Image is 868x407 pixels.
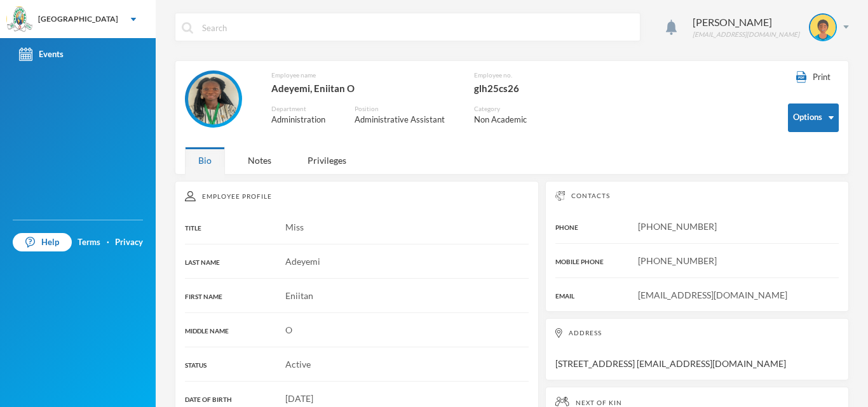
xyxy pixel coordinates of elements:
[474,114,537,126] div: Non Academic
[355,104,455,114] div: Position
[285,222,304,232] span: Miss
[271,80,455,97] div: Adeyemi, Eniitan O
[693,15,799,30] div: [PERSON_NAME]
[788,103,839,132] button: Options
[107,236,109,249] div: ·
[285,290,313,301] span: Eniitan
[285,256,320,267] span: Adeyemi
[271,104,336,114] div: Department
[555,328,839,338] div: Address
[693,30,799,39] div: [EMAIL_ADDRESS][DOMAIN_NAME]
[810,15,836,40] img: STUDENT
[13,233,72,252] a: Help
[185,147,225,174] div: Bio
[271,70,455,80] div: Employee name
[474,104,537,114] div: Category
[638,255,717,266] span: [PHONE_NUMBER]
[294,147,360,174] div: Privileges
[201,13,634,42] input: Search
[285,359,311,370] span: Active
[355,114,455,126] div: Administrative Assistant
[234,147,285,174] div: Notes
[788,70,839,84] button: Print
[19,48,64,61] div: Events
[638,290,787,300] span: [EMAIL_ADDRESS][DOMAIN_NAME]
[638,221,717,232] span: [PHONE_NUMBER]
[474,70,566,80] div: Employee no.
[555,191,839,201] div: Contacts
[182,22,193,34] img: search
[7,7,32,32] img: logo
[115,236,143,249] a: Privacy
[271,114,336,126] div: Administration
[38,13,118,25] div: [GEOGRAPHIC_DATA]
[78,236,100,249] a: Terms
[285,324,292,335] span: O
[185,191,529,201] div: Employee Profile
[545,318,849,380] div: [STREET_ADDRESS] [EMAIL_ADDRESS][DOMAIN_NAME]
[474,80,566,97] div: glh25cs26
[285,393,313,404] span: [DATE]
[188,74,239,124] img: EMPLOYEE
